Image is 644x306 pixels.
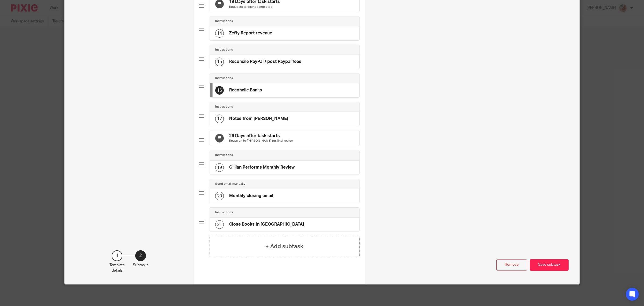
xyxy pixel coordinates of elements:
h4: Gillian Performs Monthly Review [229,165,295,170]
h4: Reconcile Banks [229,87,262,93]
h4: Reconcile PayPal / post Paypal fees [229,59,301,65]
div: 21 [215,220,224,229]
h4: Zeffy Report revenue [229,30,272,36]
p: Subtasks [133,262,148,268]
div: 2 [135,250,146,261]
div: 14 [215,29,224,38]
div: 19 [215,163,224,172]
div: 17 [215,115,224,123]
div: 20 [215,192,224,200]
h4: Instructions [215,210,233,215]
div: 15 [215,58,224,66]
div: 1 [112,250,122,261]
h4: Send email manually [215,182,245,186]
div: 16 [215,86,224,95]
h4: 26 Days after task starts [229,133,294,139]
h4: Instructions [215,48,233,52]
p: Template details [109,262,125,273]
h4: Instructions [215,19,233,23]
h4: Instructions [215,76,233,80]
p: Requests to client completed [229,5,280,9]
h4: + Add subtask [265,242,303,251]
h4: Instructions [215,105,233,109]
button: Remove [496,259,527,271]
h4: Notes from [PERSON_NAME] [229,116,288,122]
h4: Close Books In [GEOGRAPHIC_DATA] [229,222,304,227]
h4: Instructions [215,153,233,157]
h4: Monthly closing email [229,193,273,199]
button: Save subtask [530,259,569,271]
p: Reassign to [PERSON_NAME] for final review [229,139,294,143]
